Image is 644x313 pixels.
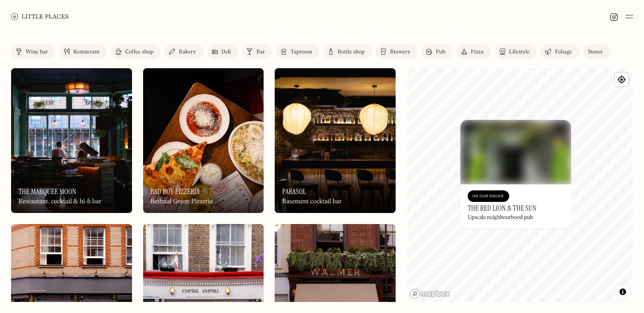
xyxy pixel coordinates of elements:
a: Restaurant [59,44,107,59]
h3: The Marquee Moon [18,187,76,196]
a: Deli [207,44,239,59]
a: Mapbox homepage [409,289,450,299]
div: Deli [222,49,231,55]
img: Bad Boy Pizzeria [143,68,264,213]
img: The Red Lion & The Sun [460,120,571,184]
h3: Parasol [282,187,306,196]
button: Toggle attribution [617,286,628,297]
a: Bottle shop [323,44,372,59]
div: Restaurant, cocktail & hi-fi bar [18,198,102,206]
a: Bakery [164,44,203,59]
h3: The Red Lion & The Sun [468,204,536,213]
canvas: Map [407,68,633,302]
a: Bar [242,44,272,59]
div: Wine bar [25,49,48,55]
div: Upscale neighbourhood pub [468,214,533,221]
a: ParasolParasolParasolBasement cocktail bar [275,68,396,213]
div: Brewery [390,49,410,55]
button: Find my location [615,73,628,86]
h3: Bad Boy Pizzeria [150,187,200,196]
div: Lifestyle [509,49,530,55]
div: Bakery [179,49,196,55]
div: On Our Radar [472,192,505,201]
a: Pub [421,44,453,59]
span: Toggle attribution [620,287,626,297]
div: Bar [256,49,265,55]
div: Basement cocktail bar [282,198,342,206]
a: Wine bar [11,44,55,59]
div: Stores [588,49,602,55]
div: Pub [436,49,445,55]
div: Foliage [555,49,572,55]
a: The Red Lion & The SunThe Red Lion & The SunOn Our RadarThe Red Lion & The SunUpscale neighbourho... [460,120,571,229]
div: Restaurant [73,49,100,55]
div: Bottle shop [337,49,365,55]
img: The Marquee Moon [11,68,132,213]
div: Taproom [290,49,312,55]
a: Stores [583,44,610,59]
a: Foliage [541,44,579,59]
img: Parasol [275,68,396,213]
a: Coffee shop [111,44,161,59]
div: Coffee shop [125,49,153,55]
div: Pizza [471,49,484,55]
div: Bethnal Green Pizzeria [150,198,213,206]
a: Pizza [457,44,491,59]
a: Bad Boy PizzeriaBad Boy PizzeriaBad Boy PizzeriaBethnal Green Pizzeria [143,68,264,213]
a: Taproom [276,44,319,59]
a: Lifestyle [495,44,537,59]
a: Brewery [376,44,418,59]
a: The Marquee MoonThe Marquee MoonThe Marquee MoonRestaurant, cocktail & hi-fi bar [11,68,132,213]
